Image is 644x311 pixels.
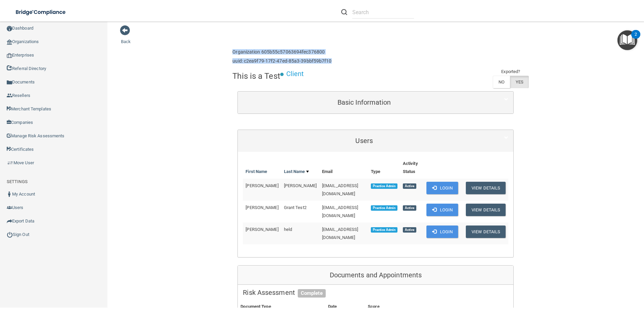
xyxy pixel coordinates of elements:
[10,5,72,19] img: bridge_compliance_login_screen.278c3ca4.svg
[322,183,358,196] span: [EMAIL_ADDRESS][DOMAIN_NAME]
[466,182,506,194] button: View Details
[7,218,12,224] img: icon-export.b9366987.png
[7,80,12,85] img: icon-documents.8dae5593.png
[371,205,397,211] span: Practice Admin
[368,157,400,179] th: Type
[7,26,12,31] img: ic_dashboard_dark.d01f4a41.png
[426,204,458,216] button: Login
[403,227,416,233] span: Active
[232,72,280,80] h4: This is a Test
[246,205,278,210] span: [PERSON_NAME]
[322,205,358,218] span: [EMAIL_ADDRESS][DOMAIN_NAME]
[284,168,309,176] a: Last Name
[7,192,12,197] img: ic_user_dark.df1a06c3.png
[322,227,358,240] span: [EMAIL_ADDRESS][DOMAIN_NAME]
[246,183,278,188] span: [PERSON_NAME]
[284,227,292,232] span: held
[400,157,424,179] th: Activity Status
[286,68,304,80] p: Client
[403,205,416,211] span: Active
[371,183,397,189] span: Practice Admin
[243,289,508,296] h5: Risk Assessment
[510,76,529,88] label: YES
[246,168,267,176] a: First Name
[341,9,347,15] img: ic-search.3b580494.png
[243,137,485,144] h5: Users
[238,266,513,285] div: Documents and Appointments
[493,68,529,76] td: Exported?
[635,34,637,43] div: 2
[7,93,12,98] img: ic_reseller.de258add.png
[232,59,331,64] h6: uuid: c2ea9f79-17f2-47ed-85a3-39bbf59b7f10
[466,226,506,238] button: View Details
[284,205,307,210] span: Grant Test2
[7,178,28,186] label: SETTINGS
[352,6,414,19] input: Search
[493,76,510,88] label: NO
[7,160,13,166] img: briefcase.64adab9b.png
[371,227,397,233] span: Practice Admin
[232,49,331,55] h6: Organization 605b55c57063694fec376800
[617,30,637,50] button: Open Resource Center, 2 new notifications
[246,227,278,232] span: [PERSON_NAME]
[284,183,317,188] span: [PERSON_NAME]
[7,39,12,45] img: organization-icon.f8decf85.png
[243,95,508,110] a: Basic Information
[7,232,13,238] img: ic_power_dark.7ecde6b1.png
[298,289,326,298] span: Complete
[7,205,12,210] img: icon-users.e205127d.png
[426,182,458,194] button: Login
[426,226,458,238] button: Login
[121,31,131,44] a: Back
[319,157,368,179] th: Email
[7,53,12,58] img: enterprise.0d942306.png
[466,204,506,216] button: View Details
[243,133,508,148] a: Users
[403,183,416,189] span: Active
[243,99,485,106] h5: Basic Information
